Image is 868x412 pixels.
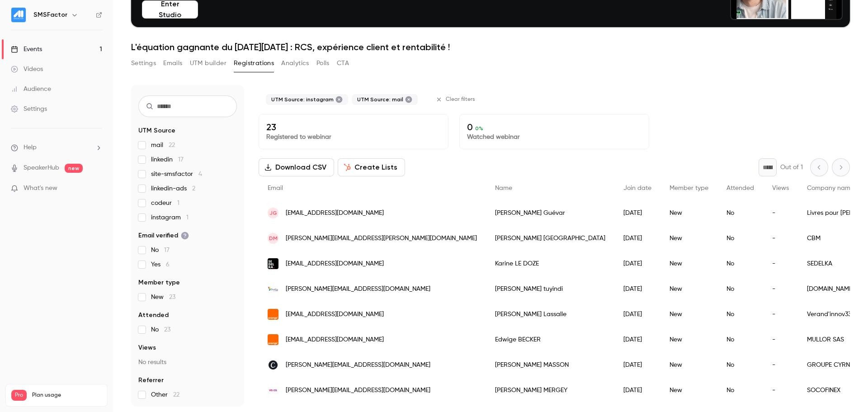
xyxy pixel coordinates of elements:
[24,184,57,193] span: What's new
[151,155,184,164] span: linkedin
[717,200,763,226] div: No
[763,226,798,251] div: -
[446,96,475,103] span: Clear filters
[259,158,334,176] button: Download CSV
[166,261,170,268] span: 6
[286,360,430,370] span: [PERSON_NAME][EMAIL_ADDRESS][DOMAIN_NAME]
[614,352,660,378] div: [DATE]
[660,302,717,327] div: New
[186,214,189,221] span: 1
[660,226,717,251] div: New
[405,96,412,103] button: Remove "mail" from selected "UTM Source" filter
[763,276,798,302] div: -
[24,163,59,173] a: SpeakerHub
[614,276,660,302] div: [DATE]
[467,133,642,142] p: Watched webinar
[151,141,175,150] span: mail
[614,327,660,352] div: [DATE]
[335,96,343,103] button: Remove "instagram" from selected "UTM Source" filter
[660,251,717,276] div: New
[151,293,175,302] span: New
[316,56,330,71] button: Polls
[614,200,660,226] div: [DATE]
[138,311,169,320] span: Attended
[138,376,164,385] span: Referrer
[486,352,614,378] div: [PERSON_NAME] MASSON
[151,184,195,193] span: linkedin-ads
[286,284,430,294] span: [PERSON_NAME][EMAIL_ADDRESS][DOMAIN_NAME]
[198,171,202,177] span: 4
[763,352,798,378] div: -
[717,276,763,302] div: No
[726,185,754,191] span: Attended
[780,163,803,172] p: Out of 1
[11,390,27,401] span: Pro
[190,56,226,71] button: UTM builder
[269,234,278,242] span: DM
[432,92,481,107] button: Clear filters
[163,56,182,71] button: Emails
[495,185,512,191] span: Name
[357,96,403,103] span: UTM Source: mail
[177,200,179,206] span: 1
[763,378,798,403] div: -
[164,327,170,333] span: 23
[614,226,660,251] div: [DATE]
[286,386,430,395] span: [PERSON_NAME][EMAIL_ADDRESS][DOMAIN_NAME]
[614,302,660,327] div: [DATE]
[151,213,189,222] span: instagram
[268,334,278,345] img: orange.fr
[614,378,660,403] div: [DATE]
[169,294,175,300] span: 23
[660,378,717,403] div: New
[151,260,170,269] span: Yes
[268,309,278,320] img: orange.fr
[269,209,277,217] span: JG
[131,42,850,52] h1: L'équation gagnante du [DATE][DATE] : RCS, expérience client et rentabilité !
[173,392,179,398] span: 22
[717,327,763,352] div: No
[11,85,51,94] div: Audience
[614,251,660,276] div: [DATE]
[138,126,237,399] section: facet-groups
[11,104,47,114] div: Settings
[138,126,175,135] span: UTM Source
[234,56,274,71] button: Registrations
[32,392,102,399] span: Plan usage
[763,251,798,276] div: -
[475,125,483,132] span: 0 %
[281,56,309,71] button: Analytics
[486,200,614,226] div: [PERSON_NAME] Guévar
[268,258,278,269] img: sedelka.fr
[268,388,278,392] img: va-co.fr
[142,0,198,19] button: Enter Studio
[11,65,43,74] div: Videos
[151,390,179,399] span: Other
[660,327,717,352] div: New
[670,185,708,191] span: Member type
[763,200,798,226] div: -
[486,226,614,251] div: [PERSON_NAME] [GEOGRAPHIC_DATA]
[660,352,717,378] div: New
[268,360,278,370] img: cyrnea.com
[11,8,26,22] img: SMSFactor
[24,143,37,152] span: Help
[286,335,384,345] span: [EMAIL_ADDRESS][DOMAIN_NAME]
[623,185,651,191] span: Join date
[268,185,283,191] span: Email
[151,170,202,179] span: site-smsfactor
[763,302,798,327] div: -
[717,378,763,403] div: No
[338,158,405,176] button: Create Lists
[486,251,614,276] div: Karine LE DOZE
[486,302,614,327] div: [PERSON_NAME] Lassalle
[91,185,102,193] iframe: Noticeable Trigger
[660,200,717,226] div: New
[164,247,170,253] span: 17
[266,133,441,142] p: Registered to webinar
[192,185,195,192] span: 2
[11,143,102,152] li: help-dropdown-opener
[151,325,170,334] span: No
[169,142,175,148] span: 22
[138,358,237,367] p: No results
